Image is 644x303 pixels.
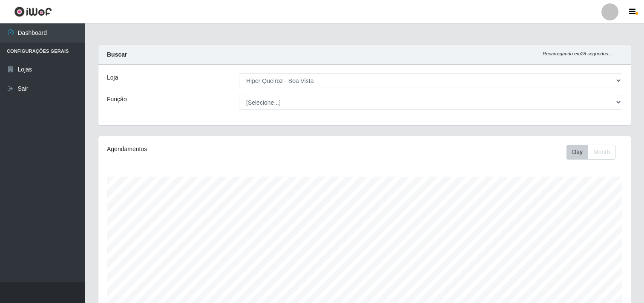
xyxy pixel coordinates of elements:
div: Agendamentos [107,145,314,154]
i: Recarregando em 28 segundos... [543,51,612,56]
label: Função [107,95,127,104]
div: Toolbar with button groups [566,145,622,160]
div: First group [566,145,615,160]
strong: Buscar [107,51,127,58]
img: CoreUI Logo [14,6,52,17]
button: Month [588,145,615,160]
label: Loja [107,73,118,82]
button: Day [566,145,588,160]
